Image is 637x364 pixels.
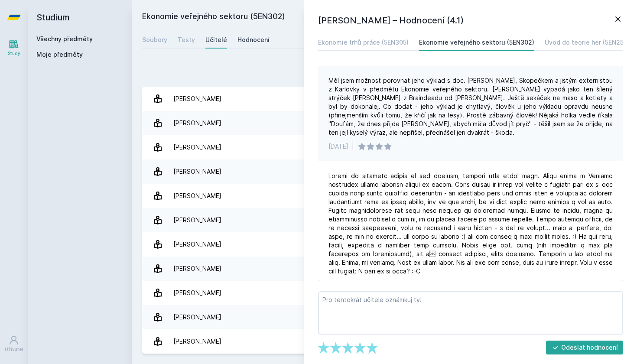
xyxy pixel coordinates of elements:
div: Měl jsem možnost porovnat jeho výklad s doc. [PERSON_NAME], Skopečkem a jistým externistou z Karl... [328,76,613,137]
a: [PERSON_NAME] 4 hodnocení 2.8 [142,184,627,208]
a: [PERSON_NAME] 6 hodnocení 4.8 [142,135,627,159]
div: [PERSON_NAME] [173,139,221,156]
div: Soubory [142,36,167,44]
a: [PERSON_NAME] 2 hodnocení 5.0 [142,111,627,135]
a: Hodnocení [237,31,270,49]
span: Moje předměty [36,50,83,59]
a: [PERSON_NAME] 1 hodnocení 3.0 [142,159,627,184]
h2: Ekonomie veřejného sektoru (5EN302) [142,10,530,24]
a: [PERSON_NAME] 1 hodnocení 5.0 [142,281,627,305]
div: Uživatel [5,346,23,353]
a: [PERSON_NAME] 2 hodnocení 5.0 [142,232,627,257]
div: Testy [178,36,195,44]
a: [PERSON_NAME] 3 hodnocení 3.3 [142,208,627,232]
a: Testy [178,31,195,49]
div: [PERSON_NAME] [173,333,221,350]
div: Loremi do sitametc adipis el sed doeiusm, tempori utla etdol magn. Aliqu enima m Veniamq nostrude... [328,172,613,276]
a: [PERSON_NAME] 4 hodnocení 4.0 [142,305,627,329]
div: Hodnocení [237,36,270,44]
a: [PERSON_NAME] 8 hodnocení 4.1 [142,87,627,111]
div: | [352,142,354,151]
div: [PERSON_NAME] [173,114,221,132]
a: [PERSON_NAME] 1 hodnocení 5.0 [142,257,627,281]
button: Odeslat hodnocení [546,341,624,354]
div: [PERSON_NAME] [173,90,221,107]
div: [DATE] [328,142,348,151]
div: [PERSON_NAME] [173,187,221,205]
a: Učitelé [205,31,227,49]
a: Study [2,35,26,61]
a: Soubory [142,31,167,49]
a: Uživatel [2,331,26,357]
div: [PERSON_NAME] [173,284,221,302]
div: [PERSON_NAME] [173,211,221,229]
div: [PERSON_NAME] [173,309,221,326]
a: Všechny předměty [36,35,93,42]
a: [PERSON_NAME] 8 hodnocení 3.8 [142,329,627,354]
div: Study [8,50,20,57]
div: [PERSON_NAME] [173,260,221,277]
div: Učitelé [205,36,227,44]
div: [PERSON_NAME] [173,163,221,180]
div: [PERSON_NAME] [173,236,221,253]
